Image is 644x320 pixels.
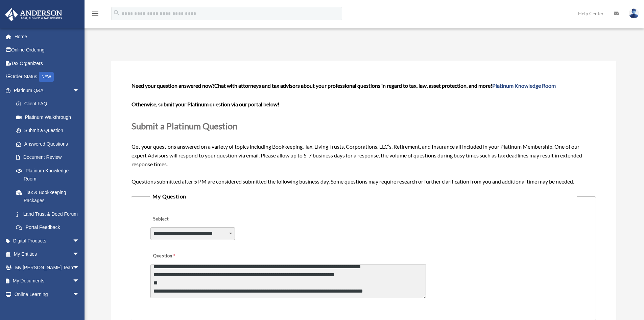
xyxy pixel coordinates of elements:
a: Online Ordering [5,43,90,57]
span: arrow_drop_down [73,274,86,288]
span: arrow_drop_down [73,248,86,261]
a: Portal Feedback [9,221,90,234]
a: Land Trust & Deed Forum [9,207,90,221]
span: arrow_drop_down [73,84,86,98]
img: User Pic [629,8,639,18]
a: Digital Productsarrow_drop_down [5,234,90,248]
a: Answered Questions [9,137,90,151]
span: Get your questions answered on a variety of topics including Bookkeeping, Tax, Living Trusts, Cor... [132,82,595,184]
legend: My Question [150,192,577,201]
a: Platinum Walkthrough [9,110,90,124]
img: Anderson Advisors Platinum Portal [3,8,64,21]
a: Platinum Q&Aarrow_drop_down [5,84,90,97]
a: Home [5,30,90,43]
div: NEW [39,72,54,82]
span: arrow_drop_down [73,287,86,301]
a: My [PERSON_NAME] Teamarrow_drop_down [5,261,90,274]
a: Client FAQ [9,97,90,111]
span: arrow_drop_down [73,234,86,248]
label: Question [150,252,203,261]
a: Tax Organizers [5,57,90,70]
a: Tax & Bookkeeping Packages [9,186,90,207]
i: menu [91,9,99,18]
a: Submit a Question [9,124,86,137]
a: Platinum Knowledge Room [9,164,90,186]
span: Submit a Platinum Question [132,121,237,131]
a: My Documentsarrow_drop_down [5,274,90,288]
a: My Entitiesarrow_drop_down [5,248,90,261]
i: search [113,9,120,17]
span: Chat with attorneys and tax advisors about your professional questions in regard to tax, law, ass... [214,82,556,89]
span: arrow_drop_down [73,261,86,275]
a: Platinum Knowledge Room [492,82,556,89]
a: Document Review [9,151,90,164]
a: menu [91,12,99,18]
a: Order StatusNEW [5,70,90,84]
b: Otherwise, submit your Platinum question via our portal below! [132,101,279,107]
label: Subject [150,215,215,224]
a: Online Learningarrow_drop_down [5,287,90,301]
span: Need your question answered now? [132,82,214,89]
